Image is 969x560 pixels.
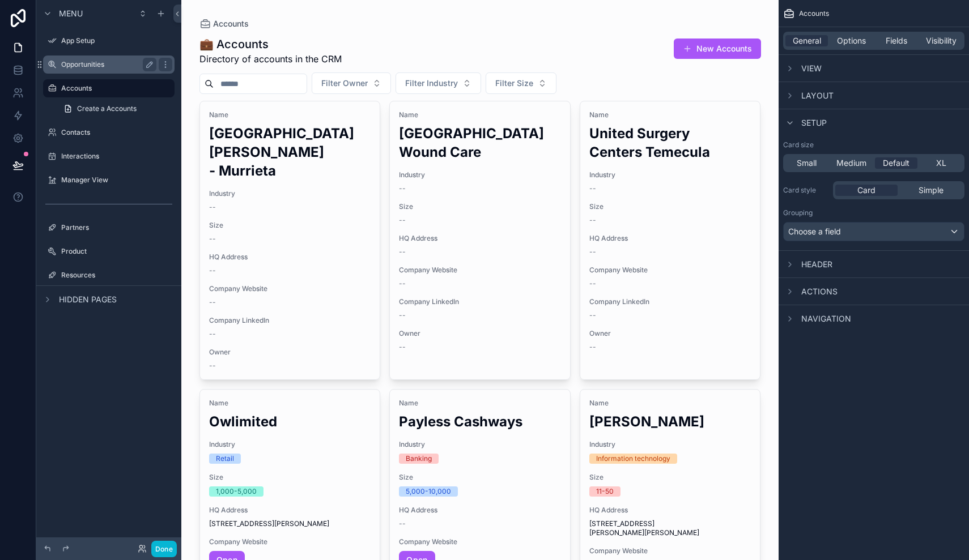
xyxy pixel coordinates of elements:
label: Contacts [61,128,172,137]
span: Hidden pages [59,294,117,305]
span: Card [857,185,875,196]
a: Resources [43,266,175,284]
a: Manager View [43,171,175,189]
a: Product [43,242,175,260]
span: Options [837,35,866,46]
label: Manager View [61,176,172,185]
span: Menu [59,8,83,19]
label: Product [61,247,172,256]
label: Resources [61,271,172,280]
span: Choose a field [788,226,841,236]
span: Small [797,157,817,169]
span: Actions [801,286,838,297]
span: View [801,63,822,74]
a: App Setup [43,32,175,50]
a: Partners [43,219,175,237]
label: Card size [783,140,814,149]
a: Interactions [43,147,175,165]
span: General [793,35,821,46]
a: Contacts [43,123,175,142]
label: App Setup [61,36,172,45]
label: Interactions [61,152,172,161]
button: Choose a field [783,222,964,241]
label: Card style [783,186,828,195]
span: Fields [886,35,907,46]
span: Default [883,157,909,169]
span: Header [801,259,832,270]
span: Create a Accounts [77,104,137,113]
span: Simple [919,185,943,196]
span: Accounts [799,9,829,18]
label: Grouping [783,208,813,217]
span: Medium [836,157,866,169]
button: Done [151,541,177,557]
label: Opportunities [61,60,152,69]
a: Create a Accounts [57,100,175,118]
a: Accounts [43,79,175,97]
span: Navigation [801,313,851,324]
span: Visibility [926,35,957,46]
label: Partners [61,223,172,232]
label: Accounts [61,84,168,93]
a: Opportunities [43,55,175,74]
span: Layout [801,90,834,101]
span: XL [936,157,946,169]
span: Setup [801,117,827,129]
